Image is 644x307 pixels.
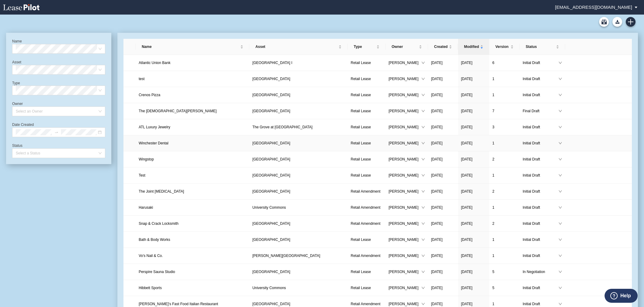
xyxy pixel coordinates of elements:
[139,286,162,290] span: Hibbett Sports
[431,140,455,146] a: [DATE]
[558,157,562,161] span: down
[431,61,443,65] span: [DATE]
[351,93,371,97] span: Retail Lease
[351,61,371,65] span: Retail Lease
[523,237,558,243] span: Initial Draft
[458,39,489,55] th: Modified
[252,302,290,306] span: WestPointe Plaza
[558,206,562,209] span: down
[389,108,421,114] span: [PERSON_NAME]
[139,140,246,146] a: Winchester Dental
[558,222,562,225] span: down
[139,238,170,242] span: Bath & Body Works
[252,77,290,81] span: Easton Square
[252,92,345,98] a: [GEOGRAPHIC_DATA]
[421,77,425,81] span: down
[558,174,562,177] span: down
[461,92,486,98] a: [DATE]
[252,270,290,274] span: Park West Village II
[461,125,473,129] span: [DATE]
[461,270,473,274] span: [DATE]
[389,60,421,66] span: [PERSON_NAME]
[12,143,22,148] label: Status
[431,269,455,275] a: [DATE]
[252,93,290,97] span: Circleville Plaza
[136,39,249,55] th: Name
[421,109,425,113] span: down
[461,76,486,82] a: [DATE]
[523,108,558,114] span: Final Draft
[249,39,348,55] th: Asset
[489,39,520,55] th: Version
[421,286,425,290] span: down
[431,124,455,130] a: [DATE]
[252,61,292,65] span: Park West Village I
[431,157,443,161] span: [DATE]
[421,270,425,274] span: down
[492,61,494,65] span: 6
[461,141,473,145] span: [DATE]
[389,172,421,178] span: [PERSON_NAME]
[558,270,562,274] span: down
[431,285,455,291] a: [DATE]
[461,221,473,226] span: [DATE]
[421,222,425,225] span: down
[492,237,517,243] a: 1
[461,188,486,194] a: [DATE]
[354,44,375,50] span: Type
[431,238,443,242] span: [DATE]
[142,44,239,50] span: Name
[421,254,425,258] span: down
[431,221,455,227] a: [DATE]
[612,17,622,27] button: Download Blank Form
[351,302,380,306] span: Retail Amendment
[351,253,383,259] a: Retail Amendment
[558,125,562,129] span: down
[431,205,443,210] span: [DATE]
[431,301,455,307] a: [DATE]
[492,285,517,291] a: 5
[252,238,290,242] span: Cross Creek
[252,205,286,210] span: University Commons
[461,285,486,291] a: [DATE]
[431,77,443,81] span: [DATE]
[626,17,636,27] a: Create new document
[461,204,486,211] a: [DATE]
[351,109,371,113] span: Retail Lease
[389,124,421,130] span: [PERSON_NAME]
[421,125,425,129] span: down
[495,44,509,50] span: Version
[54,130,59,134] span: to
[558,77,562,81] span: down
[492,76,517,82] a: 1
[139,301,246,307] a: [PERSON_NAME]'s Fast Food Italian Restaurant
[431,109,443,113] span: [DATE]
[599,17,609,27] a: Archive
[520,39,565,55] th: Status
[492,92,517,98] a: 1
[431,254,443,258] span: [DATE]
[351,221,383,227] a: Retail Amendment
[252,254,320,258] span: Avery Square
[461,172,486,178] a: [DATE]
[461,61,473,65] span: [DATE]
[431,188,455,194] a: [DATE]
[492,286,494,290] span: 5
[351,157,371,161] span: Retail Lease
[558,109,562,113] span: down
[461,60,486,66] a: [DATE]
[252,204,345,211] a: University Commons
[351,92,383,98] a: Retail Lease
[252,140,345,146] a: [GEOGRAPHIC_DATA]
[492,125,494,129] span: 3
[492,253,517,259] a: 1
[139,172,246,178] a: Test
[351,237,383,243] a: Retail Lease
[139,77,144,81] span: test
[252,188,345,194] a: [GEOGRAPHIC_DATA]
[252,269,345,275] a: [GEOGRAPHIC_DATA]
[523,124,558,130] span: Initial Draft
[492,205,494,210] span: 1
[461,301,486,307] a: [DATE]
[431,76,455,82] a: [DATE]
